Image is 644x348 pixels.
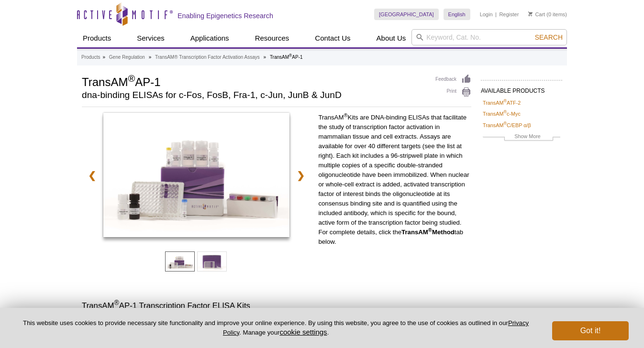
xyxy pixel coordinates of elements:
[344,112,347,118] sup: ®
[428,227,432,233] sup: ®
[503,110,507,115] sup: ®
[114,299,119,307] sup: ®
[528,11,545,18] a: Cart
[103,113,289,240] a: TransAM AP-1 Kit
[528,11,533,16] img: Your Cart
[532,33,566,42] button: Search
[318,113,471,247] p: TransAM Kits are DNA-binding ELISAs that facilitate the study of transcription factor activation ...
[103,113,289,237] img: TransAM AP-1 Kit
[102,54,105,60] li: »
[483,98,521,107] a: TransAM®ATF-2
[552,321,629,340] button: Got it!
[503,98,507,103] sup: ®
[149,54,152,60] li: »
[371,29,412,47] a: About Us
[481,80,562,97] h2: AVAILABLE PRODUCTS
[401,228,455,236] strong: TransAM Method
[483,121,531,130] a: TransAM®C/EBP α/β
[483,109,521,118] a: TransAM®c-Myc
[131,29,170,47] a: Services
[444,9,470,20] a: English
[289,53,292,58] sup: ®
[264,54,266,60] li: »
[270,54,303,60] li: TransAM AP-1
[279,328,327,336] button: cookie settings
[82,91,426,99] h2: dna-binding ELISAs for c-Fos, FosB, Fra-1, c-Jun, JunB & JunD
[480,11,493,18] a: Login
[374,9,439,20] a: [GEOGRAPHIC_DATA]
[483,132,560,143] a: Show More
[535,33,563,41] span: Search
[528,9,567,20] li: (0 items)
[503,121,507,126] sup: ®
[309,29,356,47] a: Contact Us
[435,87,471,98] a: Print
[155,53,260,62] a: TransAM® Transcription Factor Activation Assays
[411,29,567,45] input: Keyword, Cat. No.
[495,9,497,20] li: |
[185,29,235,47] a: Applications
[82,164,102,186] a: ❮
[290,164,311,186] a: ❯
[77,29,117,47] a: Products
[82,74,426,88] h1: TransAM AP-1
[81,53,100,62] a: Products
[249,29,295,47] a: Resources
[82,300,471,312] h3: TransAM AP-1 Transcription Factor ELISA Kits
[435,74,471,85] a: Feedback
[499,11,519,18] a: Register
[223,319,529,336] a: Privacy Policy
[15,319,536,337] p: This website uses cookies to provide necessary site functionality and improve your online experie...
[128,73,135,84] sup: ®
[178,11,273,20] h2: Enabling Epigenetics Research
[109,53,145,62] a: Gene Regulation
